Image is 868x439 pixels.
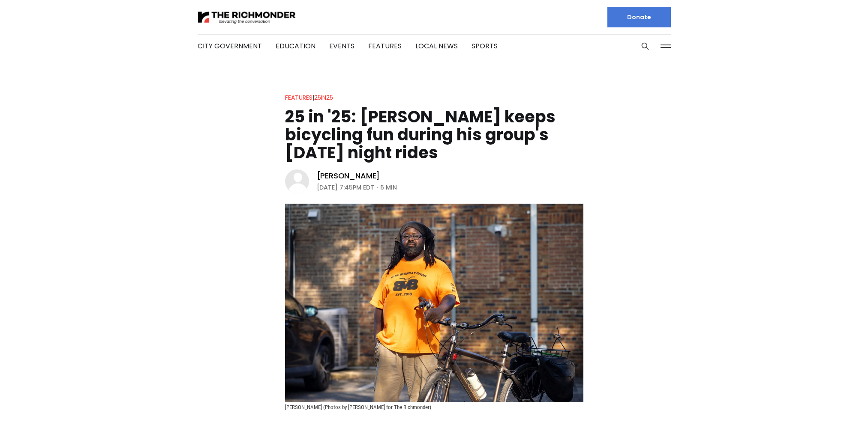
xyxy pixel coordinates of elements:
a: Donate [607,7,671,27]
a: Features [285,93,312,102]
time: [DATE] 7:45PM EDT [317,182,374,193]
a: Sports [472,41,498,51]
a: Local News [415,41,458,51]
a: Features [368,41,402,51]
button: Search this site [639,40,652,53]
a: Events [329,41,354,51]
div: | [285,92,333,103]
span: 6 min [380,182,397,193]
img: 25 in '25: Keith Ramsey keeps bicycling fun during his group's Monday night rides [285,204,583,402]
img: The Richmonder [198,10,296,25]
h1: 25 in '25: [PERSON_NAME] keeps bicycling fun during his group's [DATE] night rides [285,108,583,162]
a: 25in25 [314,93,333,102]
span: [PERSON_NAME] (Photos by [PERSON_NAME] for The Richmonder) [285,404,431,410]
iframe: portal-trigger [796,397,868,439]
a: Education [276,41,315,51]
a: City Government [198,41,262,51]
a: [PERSON_NAME] [317,171,380,181]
